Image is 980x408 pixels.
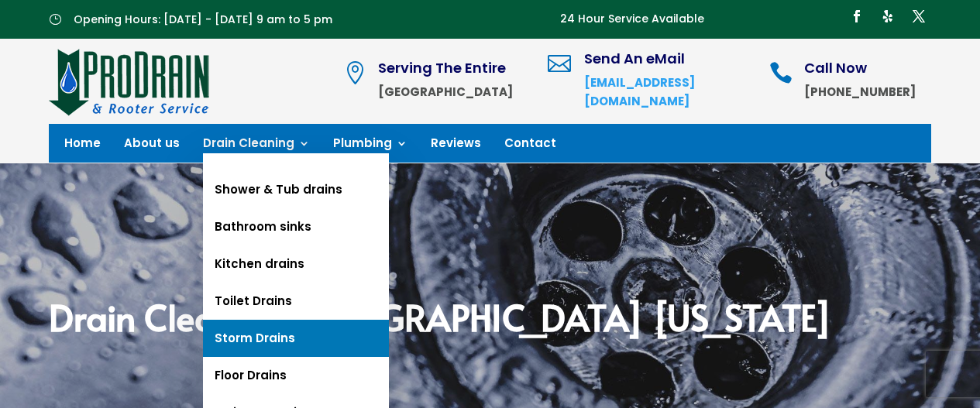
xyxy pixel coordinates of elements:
a: Floor Drains [203,357,389,394]
img: site-logo-100h [49,46,211,116]
a: About us [124,138,180,155]
a: Drain Cleaning [203,138,310,155]
a: [EMAIL_ADDRESS][DOMAIN_NAME] [584,74,695,109]
strong: [GEOGRAPHIC_DATA] [378,84,513,100]
span:  [343,61,366,84]
span: Send An eMail [584,49,685,68]
a: Bathroom sinks [203,208,389,245]
span: Serving The Entire [378,58,506,77]
a: Storm Drains [203,320,389,357]
span:  [548,52,571,75]
span:  [769,61,793,84]
a: Follow on Yelp [875,4,900,29]
span: Opening Hours: [DATE] - [DATE] 9 am to 5 pm [74,12,332,27]
a: Shower & Tub drains [203,171,389,208]
a: Follow on X [906,4,931,29]
span: } [49,13,61,25]
a: Follow on Facebook [844,4,869,29]
a: Home [64,138,101,155]
strong: [PHONE_NUMBER] [804,84,916,100]
a: Reviews [431,138,481,155]
a: Toilet Drains [203,283,389,320]
h2: Drain Cleaning [GEOGRAPHIC_DATA] [US_STATE] [49,299,931,342]
span: Call Now [804,58,867,77]
a: Contact [504,138,556,155]
p: 24 Hour Service Available [560,10,704,29]
a: Kitchen drains [203,245,389,283]
a: Plumbing [333,138,407,155]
